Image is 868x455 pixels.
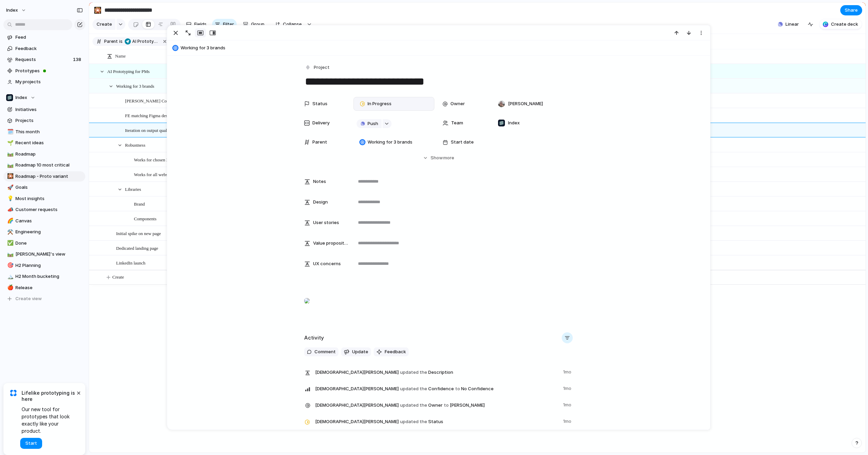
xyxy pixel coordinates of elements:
a: 🚀Goals [3,182,85,193]
span: Feedback [385,348,406,355]
span: Create [112,274,124,281]
span: [PERSON_NAME] [508,100,543,107]
span: Libraries [125,185,141,193]
span: [PERSON_NAME] [450,402,485,409]
button: Collapse [271,19,305,30]
div: 🌱 [7,139,12,147]
button: Feedback [374,347,409,356]
span: Working for 3 brands [116,82,154,90]
button: Comment [304,347,338,356]
div: 🗓️This month [3,127,85,137]
div: 🎯H2 Planning [3,260,85,271]
span: Push [368,120,378,127]
span: to [455,385,460,392]
span: Linear [785,21,799,28]
div: ✅Done [3,238,85,248]
span: Filter [223,21,234,28]
span: updated the [400,369,427,376]
span: Description [315,367,559,377]
span: Customer requests [15,206,83,213]
span: Share [845,7,858,14]
div: ✅ [7,239,12,247]
span: Start [25,440,37,447]
span: Engineering [15,229,83,235]
div: 🌈Canvas [3,216,85,226]
span: Update [352,348,368,355]
span: Roadmap [15,151,83,158]
span: Initiatives [15,106,83,113]
div: 🌱Recent ideas [3,138,85,148]
span: updated the [400,402,427,409]
div: 🗓️ [7,128,12,136]
span: Roadmap - Proto variant [15,173,83,180]
div: 🏔️ [7,273,12,281]
span: Parent [104,38,118,45]
span: Iteration on output quality [125,126,172,134]
span: 1mo [563,384,573,392]
button: Filter [212,19,237,30]
button: ⚒️ [6,229,13,235]
h2: Activity [304,334,324,342]
span: Projects [15,117,83,124]
button: Working for 3 brands [170,42,707,53]
span: Design [313,199,328,206]
a: 🎇Roadmap - Proto variant [3,171,85,182]
span: [DEMOGRAPHIC_DATA][PERSON_NAME] [315,402,399,409]
button: 🛤️ [6,162,13,169]
a: ⚒️Engineering [3,227,85,237]
a: 🍎Release [3,283,85,293]
button: 🛤️ [6,151,13,158]
span: Start date [451,139,474,146]
button: 🎯 [6,262,13,269]
span: Working for 3 brands [368,139,412,146]
span: FE matching Figma design [125,111,173,119]
div: ⚒️ [7,228,12,236]
button: AI Prototyping for PMs [123,38,160,45]
span: 1mo [563,417,573,425]
span: Feed [15,34,83,41]
span: Project [314,64,330,71]
div: 🌈 [7,217,12,225]
a: Feed [3,32,85,42]
a: 📣Customer requests [3,205,85,215]
button: Index [3,93,85,103]
a: 🛤️Roadmap 10 most critical [3,160,85,170]
span: H2 Month bucketing [15,273,83,280]
button: 🚀 [6,184,13,191]
span: Robustness [125,141,145,149]
div: 🎇 [94,5,101,15]
span: is [119,38,123,45]
span: Value proposition [313,240,348,247]
button: 🌈 [6,218,13,224]
span: LinkedIn launch [116,259,146,267]
span: Roadmap 10 most critical [15,162,83,169]
button: Fields [183,19,209,30]
span: Our new tool for prototypes that look exactly like your product. [22,406,75,434]
button: 💡 [6,195,13,202]
span: 1mo [563,367,573,376]
span: Release [15,284,83,291]
button: Group [239,19,268,30]
a: Feedback [3,44,85,54]
span: H2 Planning [15,262,83,269]
span: Goals [15,184,83,191]
button: 🎇 [92,5,103,16]
span: AI Prototyping for PMs [125,38,159,45]
span: Delivery [312,120,330,126]
a: Prototypes [3,66,85,76]
button: 🎇 [6,173,13,180]
button: ✅ [6,240,13,247]
span: [DEMOGRAPHIC_DATA][PERSON_NAME] [315,385,399,392]
div: 🛤️ [7,250,12,258]
button: Create deck [819,19,862,29]
button: Showmore [304,152,573,164]
a: 🛤️[PERSON_NAME]'s view [3,249,85,259]
a: 🛤️Roadmap [3,149,85,159]
div: 🎯 [7,261,12,269]
div: 🚀 [7,184,12,192]
span: AI Prototyping for PMs [132,38,159,45]
button: 🏔️ [6,273,13,280]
